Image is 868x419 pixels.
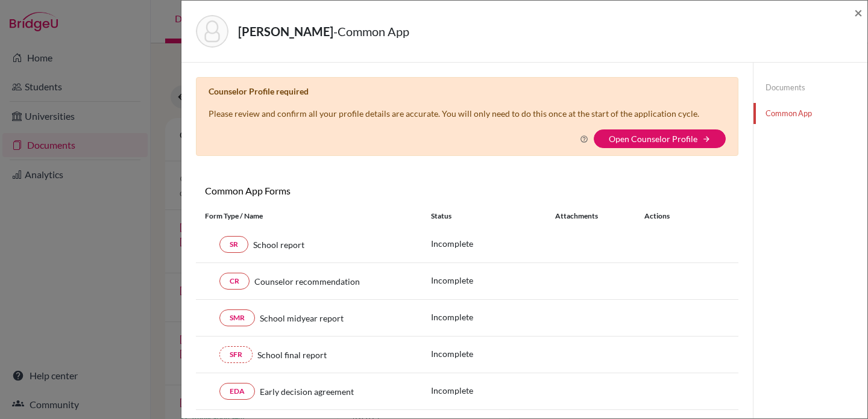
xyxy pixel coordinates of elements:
[209,107,699,120] p: Please review and confirm all your profile details are accurate. You will only need to do this on...
[431,237,555,250] p: Incomplete
[854,4,863,21] span: ×
[254,275,360,288] span: Counselor recommendation
[196,211,422,222] div: Form Type / Name
[253,238,304,251] span: School report
[431,311,555,323] p: Incomplete
[219,236,248,253] a: SR
[555,211,630,222] div: Attachments
[333,24,409,39] span: - Common App
[219,346,253,363] a: SFR
[854,5,863,20] button: Close
[209,86,309,96] b: Counselor Profile required
[753,103,867,124] a: Common App
[260,385,354,398] span: Early decision agreement
[630,211,705,222] div: Actions
[219,309,255,326] a: SMR
[260,312,344,324] span: School midyear report
[219,383,255,400] a: EDA
[219,273,250,290] a: CR
[238,24,333,39] strong: [PERSON_NAME]
[431,274,555,287] p: Incomplete
[196,185,467,196] h6: Common App Forms
[753,77,867,98] a: Documents
[431,384,555,397] p: Incomplete
[431,211,555,222] div: Status
[702,135,711,143] i: arrow_forward
[594,129,726,148] button: Open Counselor Profilearrow_forward
[257,349,327,361] span: School final report
[609,134,697,144] a: Open Counselor Profile
[431,347,555,360] p: Incomplete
